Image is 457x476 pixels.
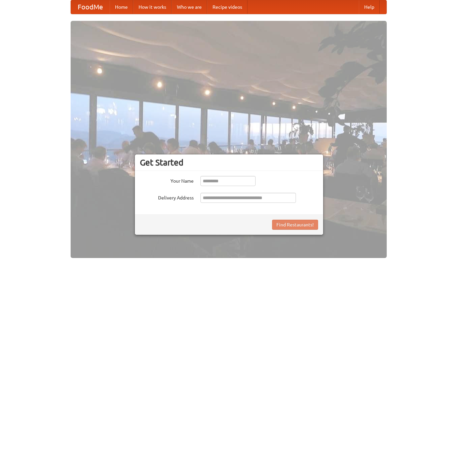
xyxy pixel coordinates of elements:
[133,0,172,14] a: How it works
[110,0,133,14] a: Home
[140,176,194,184] label: Your Name
[172,0,207,14] a: Who we are
[272,220,318,230] button: Find Restaurants!
[140,157,318,168] h3: Get Started
[359,0,380,14] a: Help
[140,193,194,201] label: Delivery Address
[71,0,110,14] a: FoodMe
[207,0,247,14] a: Recipe videos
